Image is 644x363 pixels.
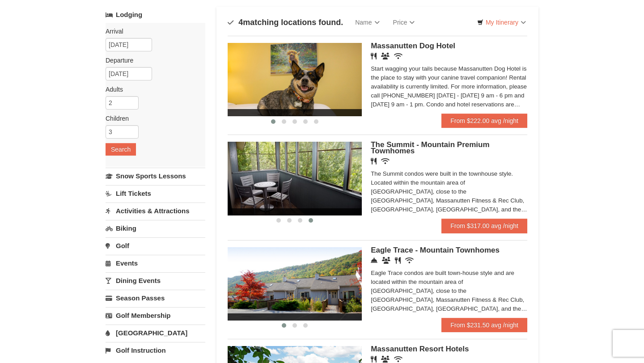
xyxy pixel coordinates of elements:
a: Name [348,13,386,31]
a: Lodging [106,7,205,23]
i: Wireless Internet (free) [394,53,402,59]
i: Conference Facilities [382,257,390,264]
div: Start wagging your tails because Massanutten Dog Hotel is the place to stay with your canine trav... [371,64,527,109]
span: Eagle Trace - Mountain Townhomes [371,246,500,254]
i: Banquet Facilities [381,356,390,363]
a: Golf Instruction [106,342,205,359]
h4: matching locations found. [228,18,343,27]
i: Restaurant [371,53,377,59]
a: Golf [106,237,205,254]
label: Departure [106,56,199,65]
i: Wireless Internet (free) [381,158,390,165]
a: Golf Membership [106,307,205,324]
a: From $317.00 avg /night [441,219,527,233]
a: Price [386,13,422,31]
label: Adults [106,85,199,94]
button: Search [106,143,136,156]
span: Massanutten Resort Hotels [371,345,469,353]
i: Concierge Desk [371,257,377,264]
label: Arrival [106,27,199,36]
a: [GEOGRAPHIC_DATA] [106,325,205,341]
a: Season Passes [106,290,205,306]
span: The Summit - Mountain Premium Townhomes [371,140,489,155]
a: My Itinerary [471,16,532,29]
a: Activities & Attractions [106,203,205,219]
a: Snow Sports Lessons [106,168,205,184]
i: Restaurant [395,257,401,264]
a: Lift Tickets [106,185,205,202]
a: From $231.50 avg /night [441,318,527,332]
div: Eagle Trace condos are built town-house style and are located within the mountain area of [GEOGRA... [371,269,527,313]
a: From $222.00 avg /night [441,114,527,128]
label: Children [106,114,199,123]
span: Massanutten Dog Hotel [371,42,455,50]
a: Events [106,255,205,271]
i: Banquet Facilities [381,53,390,59]
a: Biking [106,220,205,236]
span: 4 [238,18,243,27]
i: Wireless Internet (free) [394,356,402,363]
i: Wireless Internet (free) [405,257,414,264]
i: Restaurant [371,356,377,363]
div: The Summit condos were built in the townhouse style. Located within the mountain area of [GEOGRAP... [371,169,527,214]
a: Dining Events [106,272,205,289]
i: Restaurant [371,158,377,165]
